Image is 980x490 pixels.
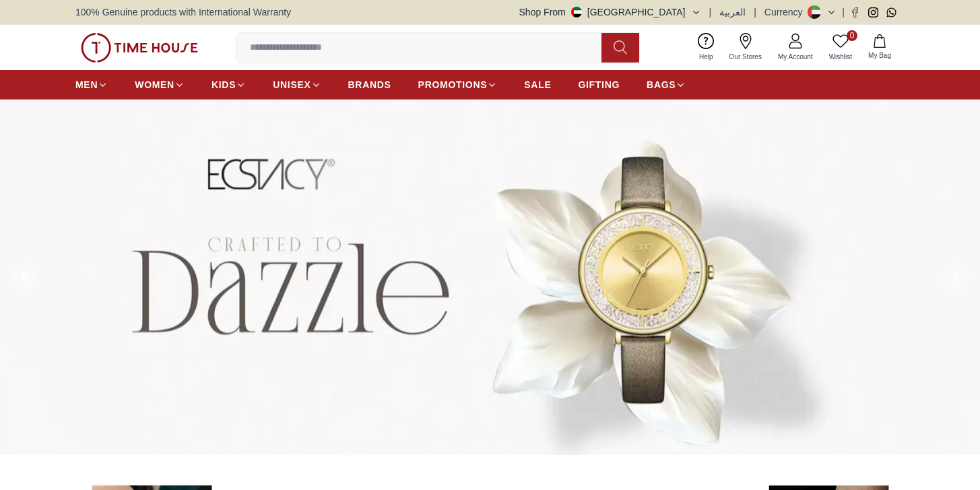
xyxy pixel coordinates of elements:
button: Shop From[GEOGRAPHIC_DATA] [519,5,701,19]
span: GIFTING [578,78,620,91]
span: KIDS [211,78,236,91]
a: Whatsapp [886,7,896,17]
a: Instagram [868,7,878,17]
a: Facebook [850,7,860,17]
span: UNISEX [273,78,311,91]
a: SALE [524,73,551,97]
button: العربية [719,5,746,19]
span: 0 [847,30,857,41]
a: MEN [75,73,108,97]
span: Our Stores [724,52,767,62]
img: United Arab Emirates [571,7,582,17]
a: BRANDS [348,73,391,97]
a: PROMOTIONS [418,73,498,97]
span: Help [694,52,719,62]
span: My Account [773,52,818,62]
a: Our Stores [721,30,770,65]
span: BAGS [647,78,676,91]
span: MEN [75,78,98,91]
span: | [709,5,712,19]
a: WOMEN [135,73,185,97]
span: My Bag [863,50,896,60]
a: GIFTING [578,73,620,97]
span: WOMEN [135,78,174,91]
span: 100% Genuine products with International Warranty [75,5,291,19]
a: UNISEX [273,73,321,97]
a: Help [691,30,721,65]
span: | [842,5,845,19]
a: BAGS [647,73,686,97]
button: My Bag [860,32,899,63]
span: BRANDS [348,78,391,91]
a: KIDS [211,73,246,97]
img: ... [81,33,198,63]
span: PROMOTIONS [418,78,488,91]
span: SALE [524,78,551,91]
a: 0Wishlist [821,30,860,65]
span: | [754,5,756,19]
span: Wishlist [824,52,857,62]
div: Currency [764,5,808,19]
